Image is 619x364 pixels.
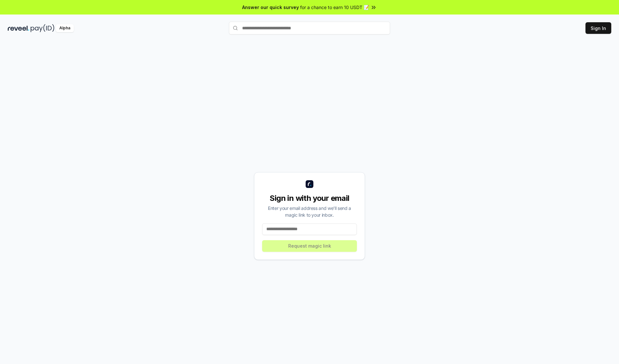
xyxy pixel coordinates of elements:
div: Sign in with your email [262,193,357,203]
img: pay_id [31,24,54,32]
div: Alpha [56,24,74,32]
img: reveel_dark [8,24,29,32]
span: for a chance to earn 10 USDT 📝 [300,4,369,11]
img: logo_small [306,180,313,188]
span: Answer our quick survey [242,4,299,11]
button: Sign In [585,22,611,34]
div: Enter your email address and we’ll send a magic link to your inbox. [262,205,357,218]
